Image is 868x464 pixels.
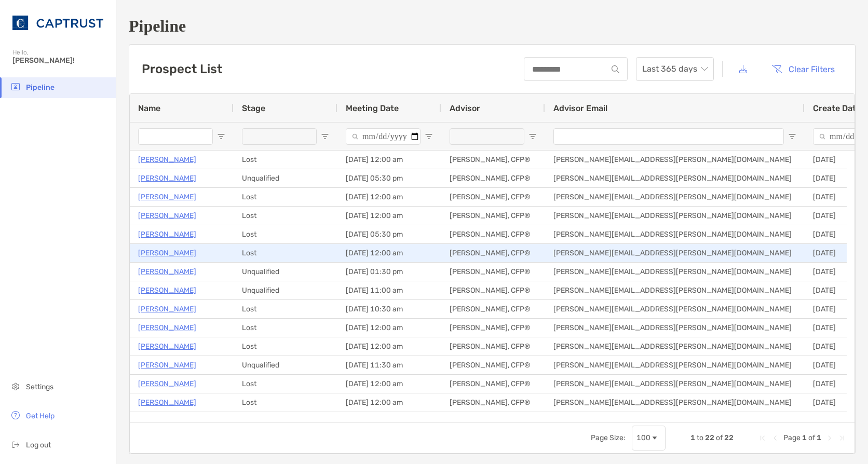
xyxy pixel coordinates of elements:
[441,263,545,281] div: [PERSON_NAME], CFP®
[337,412,441,430] div: [DATE] 12:00 am
[441,300,545,318] div: [PERSON_NAME], CFP®
[425,132,433,141] button: Open Filter Menu
[705,433,714,442] span: 22
[26,441,51,449] span: Log out
[788,132,796,141] button: Open Filter Menu
[545,393,805,412] div: [PERSON_NAME][EMAIL_ADDRESS][PERSON_NAME][DOMAIN_NAME]
[553,103,607,113] span: Advisor Email
[716,433,723,442] span: of
[808,433,815,442] span: of
[337,207,441,225] div: [DATE] 12:00 am
[26,83,55,92] span: Pipeline
[138,396,196,409] a: [PERSON_NAME]
[771,434,779,442] div: Previous Page
[337,188,441,206] div: [DATE] 12:00 am
[545,281,805,299] div: [PERSON_NAME][EMAIL_ADDRESS][PERSON_NAME][DOMAIN_NAME]
[441,281,545,299] div: [PERSON_NAME], CFP®
[234,263,337,281] div: Unqualified
[138,321,196,334] a: [PERSON_NAME]
[138,190,196,203] a: [PERSON_NAME]
[337,169,441,187] div: [DATE] 05:30 pm
[441,319,545,337] div: [PERSON_NAME], CFP®
[217,132,225,141] button: Open Filter Menu
[545,151,805,169] div: [PERSON_NAME][EMAIL_ADDRESS][PERSON_NAME][DOMAIN_NAME]
[26,383,53,391] span: Settings
[234,281,337,299] div: Unqualified
[337,375,441,393] div: [DATE] 12:00 am
[138,209,196,222] a: [PERSON_NAME]
[234,188,337,206] div: Lost
[138,377,196,390] a: [PERSON_NAME]
[138,103,160,113] span: Name
[802,433,807,442] span: 1
[441,375,545,393] div: [PERSON_NAME], CFP®
[138,265,196,278] a: [PERSON_NAME]
[234,356,337,374] div: Unqualified
[138,340,196,353] a: [PERSON_NAME]
[337,281,441,299] div: [DATE] 11:00 am
[690,433,695,442] span: 1
[9,438,22,451] img: logout icon
[764,58,843,80] button: Clear Filters
[234,151,337,169] div: Lost
[129,17,856,36] h1: Pipeline
[234,244,337,262] div: Lost
[441,356,545,374] div: [PERSON_NAME], CFP®
[441,337,545,356] div: [PERSON_NAME], CFP®
[441,207,545,225] div: [PERSON_NAME], CFP®
[337,244,441,262] div: [DATE] 12:00 am
[138,228,196,241] a: [PERSON_NAME]
[545,225,805,243] div: [PERSON_NAME][EMAIL_ADDRESS][PERSON_NAME][DOMAIN_NAME]
[813,103,861,113] span: Create Date
[545,207,805,225] div: [PERSON_NAME][EMAIL_ADDRESS][PERSON_NAME][DOMAIN_NAME]
[321,132,329,141] button: Open Filter Menu
[642,58,708,80] span: Last 365 days
[545,412,805,430] div: [PERSON_NAME][EMAIL_ADDRESS][PERSON_NAME][DOMAIN_NAME]
[234,393,337,412] div: Lost
[9,380,22,392] img: settings icon
[636,433,650,442] div: 100
[26,412,55,420] span: Get Help
[632,426,666,451] div: Page Size
[142,62,222,76] h3: Prospect List
[138,172,196,185] p: [PERSON_NAME]
[138,153,196,166] a: [PERSON_NAME]
[337,300,441,318] div: [DATE] 10:30 am
[545,188,805,206] div: [PERSON_NAME][EMAIL_ADDRESS][PERSON_NAME][DOMAIN_NAME]
[234,169,337,187] div: Unqualified
[724,433,734,442] span: 22
[441,244,545,262] div: [PERSON_NAME], CFP®
[825,434,834,442] div: Next Page
[441,188,545,206] div: [PERSON_NAME], CFP®
[337,337,441,356] div: [DATE] 12:00 am
[138,247,196,260] a: [PERSON_NAME]
[12,56,110,65] span: [PERSON_NAME]!
[234,207,337,225] div: Lost
[337,151,441,169] div: [DATE] 12:00 am
[545,337,805,356] div: [PERSON_NAME][EMAIL_ADDRESS][PERSON_NAME][DOMAIN_NAME]
[138,284,196,297] a: [PERSON_NAME]
[9,409,22,421] img: get-help icon
[545,263,805,281] div: [PERSON_NAME][EMAIL_ADDRESS][PERSON_NAME][DOMAIN_NAME]
[337,393,441,412] div: [DATE] 12:00 am
[441,412,545,430] div: [PERSON_NAME], CFP®
[138,303,196,316] a: [PERSON_NAME]
[838,434,846,442] div: Last Page
[441,151,545,169] div: [PERSON_NAME], CFP®
[234,375,337,393] div: Lost
[545,169,805,187] div: [PERSON_NAME][EMAIL_ADDRESS][PERSON_NAME][DOMAIN_NAME]
[337,263,441,281] div: [DATE] 01:30 pm
[545,319,805,337] div: [PERSON_NAME][EMAIL_ADDRESS][PERSON_NAME][DOMAIN_NAME]
[12,4,103,42] img: CAPTRUST Logo
[337,225,441,243] div: [DATE] 05:30 pm
[441,225,545,243] div: [PERSON_NAME], CFP®
[346,103,399,113] span: Meeting Date
[817,433,821,442] span: 1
